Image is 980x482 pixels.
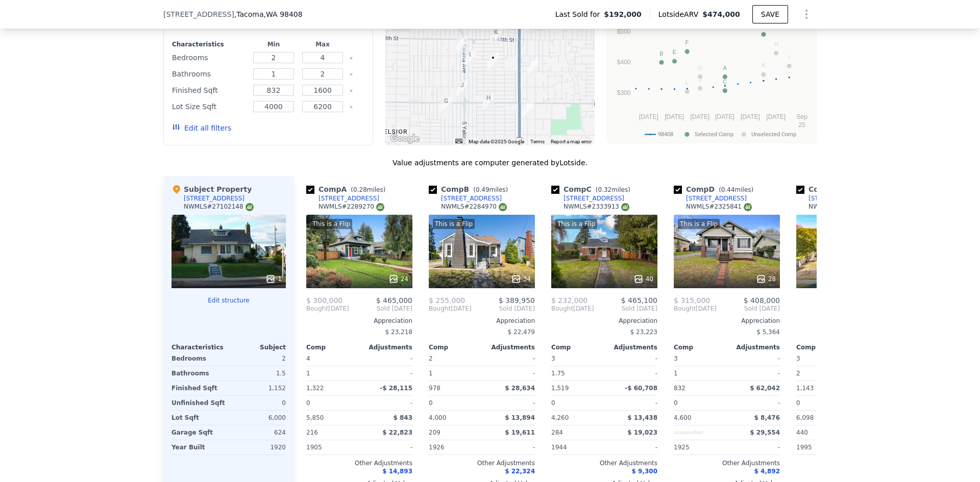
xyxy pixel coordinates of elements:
div: Value adjustments are computer generated by Lotside . [163,158,817,168]
span: 440 [796,429,808,436]
div: Other Adjustments [796,459,902,467]
div: [STREET_ADDRESS] [563,194,624,202]
div: 1920 [231,440,286,454]
span: Lotside ARV [658,9,702,19]
div: NWMLS # 2325841 [686,202,752,211]
div: - [606,351,657,366]
text: 98408 [658,131,673,138]
div: 1 [265,274,282,284]
span: $ 300,000 [306,296,342,305]
span: $ 23,223 [630,328,657,336]
div: Min [251,40,296,48]
div: Comp [551,343,604,351]
text: C [723,79,727,85]
div: 1925 [674,440,725,454]
span: Bought [551,305,573,313]
div: 1995 [796,440,847,454]
span: Last Sold for [555,9,604,19]
text: G [698,65,702,71]
div: This is a Flip [555,219,597,229]
span: 832 [674,385,685,392]
span: $ 23,218 [385,328,412,336]
div: Other Adjustments [306,459,412,467]
div: Adjustments [359,343,412,351]
button: Clear [349,89,353,93]
span: 978 [429,385,440,392]
span: 0 [551,399,555,407]
img: NWMLS Logo [376,203,384,211]
button: SAVE [752,5,788,23]
div: 121 S 58th St [522,101,533,118]
div: Comp D [674,184,757,194]
span: 3 [674,355,678,362]
span: $ 465,100 [621,296,657,305]
div: Finished Sqft [171,381,227,395]
span: Sold [DATE] [472,305,535,313]
div: - [361,351,412,366]
div: This is a Flip [310,219,352,229]
span: Bought [674,305,696,313]
text: I [789,54,790,60]
div: Unspecified [674,425,725,440]
div: 1905 [306,440,357,454]
div: Lot Size Sqft [172,99,247,114]
span: 4,000 [429,414,446,421]
div: Bedrooms [172,50,247,65]
img: NWMLS Logo [246,203,254,211]
div: 1 [306,366,357,380]
div: [DATE] [551,305,594,313]
div: [DATE] [674,305,717,313]
button: Show Options [796,4,817,24]
div: Other Adjustments [429,459,535,467]
span: Bought [306,305,328,313]
div: Bathrooms [171,366,227,380]
span: , Tacoma [234,9,303,19]
span: 6,098 [796,414,814,421]
text: $500 [617,28,631,35]
span: , WA 98408 [264,10,303,18]
div: NWMLS # 2333913 [563,202,629,211]
img: NWMLS Logo [744,203,752,211]
div: 1.5 [231,366,286,380]
span: $ 465,000 [376,296,412,305]
span: 3 [551,355,555,362]
span: 0 [796,399,800,407]
div: Garage Sqft [171,425,227,440]
span: $192,000 [604,9,642,19]
div: Appreciation [674,317,780,325]
div: Comp [429,343,482,351]
button: Edit all filters [172,123,231,133]
div: [DATE] [429,305,472,313]
div: 1,152 [231,381,286,395]
div: Comp [674,343,727,351]
text: [DATE] [639,113,658,120]
div: 34 [511,274,531,284]
img: Google [388,132,422,145]
div: - [729,351,780,366]
div: 5030 S Park Ave [464,49,476,67]
div: Finished Sqft [172,83,247,97]
div: - [729,366,780,380]
text: J [699,77,702,83]
div: 24 [388,274,408,284]
div: 1944 [551,440,602,454]
span: $ 315,000 [674,296,710,305]
div: Other Adjustments [674,459,780,467]
div: A chart. [614,13,810,141]
div: - [606,440,657,454]
div: [STREET_ADDRESS] [686,194,747,202]
span: 0.32 [598,186,611,193]
span: $ 29,554 [750,429,780,436]
span: $ 19,023 [627,429,657,436]
div: 1 [429,366,480,380]
span: 209 [429,429,440,436]
div: Comp [796,343,849,351]
img: NWMLS Logo [499,203,507,211]
div: Characteristics [171,343,229,351]
div: - [361,366,412,380]
div: 40 [633,274,653,284]
span: $ 389,950 [499,296,535,305]
span: $ 14,893 [382,468,412,475]
span: 1,519 [551,385,569,392]
button: Keyboard shortcuts [455,139,462,143]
